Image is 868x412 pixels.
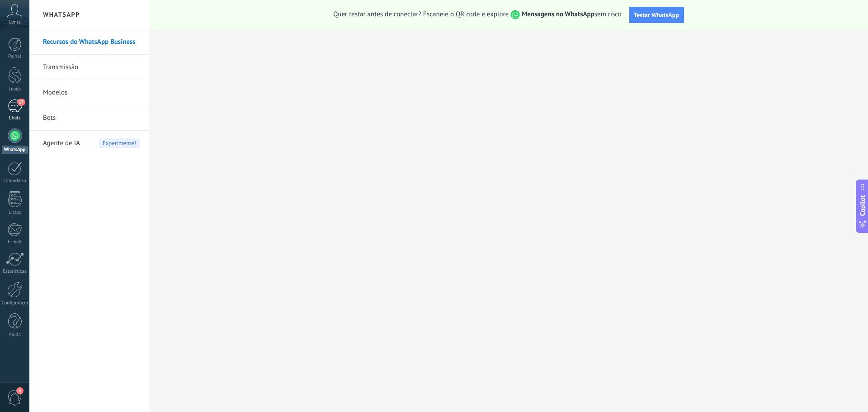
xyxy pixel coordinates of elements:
span: Testar WhatsApp [634,11,679,19]
a: Recursos do WhatsApp Business [43,29,140,55]
div: Configurações [2,300,28,306]
div: Painel [2,54,28,60]
li: Modelos [29,80,149,105]
span: Quer testar antes de conectar? Escaneie o QR code e explore sem risco [333,10,622,19]
li: Transmissão [29,55,149,80]
div: WhatsApp [2,146,28,154]
div: Leads [2,86,28,92]
span: 3 [16,387,24,394]
a: Agente de IAExperimente! [43,131,140,156]
div: Estatísticas [2,269,28,275]
a: Transmissão [43,55,140,80]
div: Ajuda [2,332,28,338]
a: Bots [43,105,140,131]
a: Modelos [43,80,140,105]
span: Conta [9,19,21,25]
li: Bots [29,105,149,131]
span: Agente de IA [43,131,80,156]
div: E-mail [2,239,28,245]
span: 17 [17,99,25,106]
div: Listas [2,210,28,216]
div: Calendário [2,178,28,184]
div: Chats [2,115,28,121]
strong: Mensagens no WhatsApp [522,10,594,19]
span: Copilot [858,195,867,216]
li: Recursos do WhatsApp Business [29,29,149,55]
li: Agente de IA [29,131,149,156]
button: Testar WhatsApp [629,7,684,23]
span: Experimente! [99,138,140,148]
